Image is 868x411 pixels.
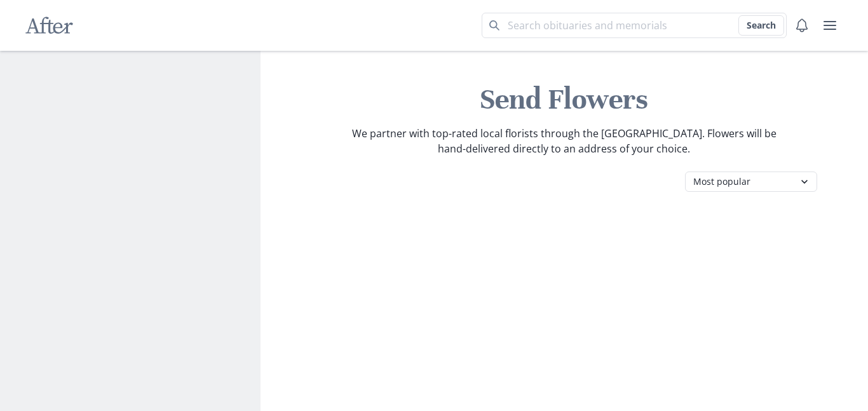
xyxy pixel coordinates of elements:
button: user menu [817,13,843,38]
p: We partner with top-rated local florists through the [GEOGRAPHIC_DATA]. Flowers will be hand-deli... [351,126,778,156]
select: Category filter [685,172,817,192]
button: Search [738,15,784,36]
button: Notifications [789,13,815,38]
input: Search term [482,13,787,38]
h1: Send Flowers [271,81,858,118]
